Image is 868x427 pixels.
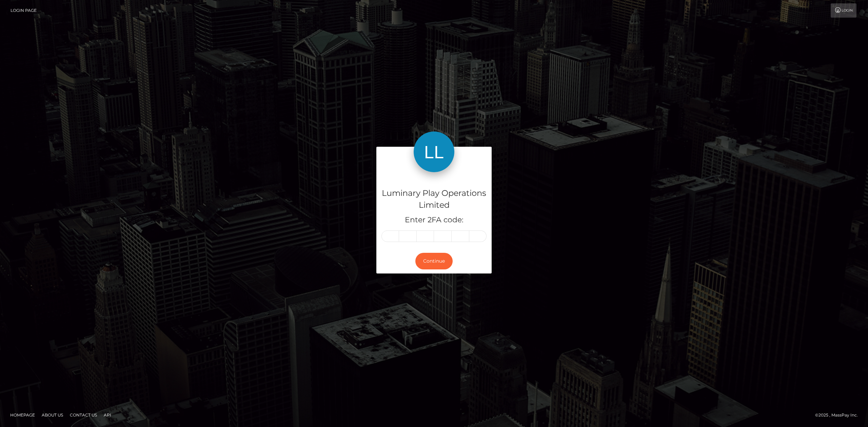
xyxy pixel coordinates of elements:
img: Luminary Play Operations Limited [414,131,454,172]
h5: Enter 2FA code: [381,215,487,225]
a: Login Page [11,3,37,18]
h4: Luminary Play Operations Limited [381,187,487,211]
div: © 2025 , MassPay Inc. [815,411,863,419]
a: Homepage [7,410,38,420]
a: Login [831,3,856,18]
a: About Us [39,410,66,420]
a: API [101,410,114,420]
button: Continue [415,253,453,269]
a: Contact Us [67,410,100,420]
